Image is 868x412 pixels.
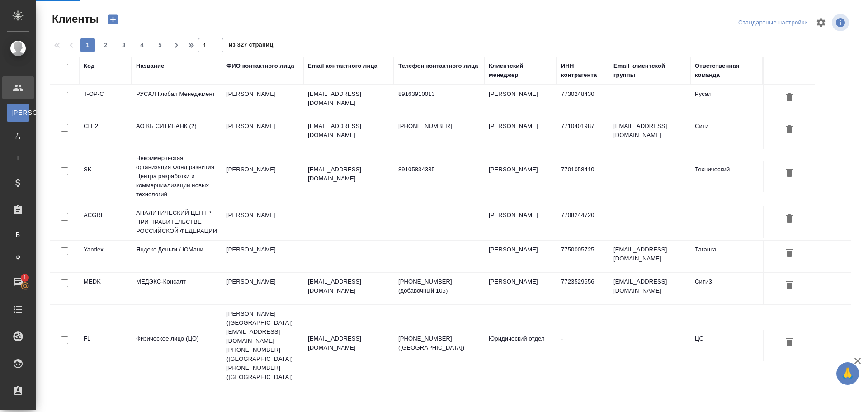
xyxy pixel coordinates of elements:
a: В [7,226,29,244]
div: split button [736,16,810,30]
span: В [11,230,25,239]
span: 3 [117,41,131,50]
td: Yandex [79,241,132,272]
div: Email контактного лица [308,62,377,71]
p: [EMAIL_ADDRESS][DOMAIN_NAME] [308,122,389,140]
td: CITI2 [79,117,132,149]
span: Настроить таблицу [810,12,832,33]
button: 2 [99,38,113,52]
button: Удалить [782,90,797,106]
td: [PERSON_NAME] [484,241,557,272]
td: - [557,330,609,361]
td: АО КБ СИТИБАНК (2) [132,117,222,149]
td: Юридический отдел [484,330,557,361]
td: 7701058410 [557,161,609,192]
td: [PERSON_NAME] [222,241,303,272]
td: 7750005725 [557,241,609,272]
td: Физическое лицо (ЦО) [132,330,222,361]
button: Создать [102,12,124,27]
div: Ответственная команда [695,62,758,80]
td: Русал [690,85,763,117]
td: [PERSON_NAME] [484,85,557,117]
div: ИНН контрагента [561,62,604,80]
a: Д [7,126,29,144]
span: 5 [153,41,167,50]
td: [PERSON_NAME] [484,273,557,304]
span: 🙏 [840,364,855,383]
div: Код [84,62,94,71]
button: 5 [153,38,167,52]
td: МЕДЭКС-Консалт [132,273,222,304]
td: Сити [690,117,763,149]
td: MEDK [79,273,132,304]
button: 🙏 [836,362,859,385]
p: [EMAIL_ADDRESS][DOMAIN_NAME] [308,277,389,295]
td: Яндекс Деньги / ЮМани [132,241,222,272]
td: FL [79,330,132,361]
p: [EMAIL_ADDRESS][DOMAIN_NAME] [308,334,389,352]
span: Ф [11,253,25,262]
td: [EMAIL_ADDRESS][DOMAIN_NAME] [609,117,690,149]
span: Т [11,153,25,162]
td: Сити3 [690,273,763,304]
span: 1 [18,273,32,282]
a: 1 [2,271,34,294]
td: [PERSON_NAME] [222,273,303,304]
td: [EMAIL_ADDRESS][DOMAIN_NAME] [609,241,690,272]
td: [EMAIL_ADDRESS][DOMAIN_NAME] [609,273,690,304]
td: РУСАЛ Глобал Менеджмент [132,85,222,117]
td: ЦО [690,330,763,361]
td: 7730248430 [557,85,609,117]
div: Телефон контактного лица [398,62,478,71]
td: Таганка [690,241,763,272]
td: SK [79,161,132,192]
td: [PERSON_NAME] ([GEOGRAPHIC_DATA]) [EMAIL_ADDRESS][DOMAIN_NAME] [PHONE_NUMBER] ([GEOGRAPHIC_DATA])... [222,305,303,386]
div: Название [136,62,164,71]
button: Удалить [782,165,797,182]
button: Удалить [782,122,797,138]
p: [EMAIL_ADDRESS][DOMAIN_NAME] [308,90,389,108]
td: T-OP-C [79,85,132,117]
td: [PERSON_NAME] [222,117,303,149]
div: ФИО контактного лица [226,62,294,71]
td: [PERSON_NAME] [484,206,557,238]
p: [PHONE_NUMBER] [398,122,480,131]
td: [PERSON_NAME] [484,117,557,149]
a: Т [7,149,29,167]
span: Посмотреть информацию [832,14,851,31]
button: Удалить [782,277,797,294]
td: [PERSON_NAME] [222,85,303,117]
td: [PERSON_NAME] [484,161,557,192]
td: 7710401987 [557,117,609,149]
td: АНАЛИТИЧЕСКИЙ ЦЕНТР ПРИ ПРАВИТЕЛЬСТВЕ РОССИЙСКОЙ ФЕДЕРАЦИИ [132,204,222,240]
span: Д [11,131,25,140]
div: Клиентский менеджер [489,62,552,80]
p: 89163910013 [398,90,480,99]
p: 89105834335 [398,165,480,174]
span: Клиенты [50,12,99,26]
span: [PERSON_NAME] [11,108,25,117]
button: Удалить [782,245,797,262]
a: Ф [7,248,29,266]
span: 4 [135,41,149,50]
span: из 327 страниц [229,39,273,52]
td: [PERSON_NAME] [222,161,303,192]
p: [PHONE_NUMBER] ([GEOGRAPHIC_DATA]) [398,334,480,352]
p: [EMAIL_ADDRESS][DOMAIN_NAME] [308,165,389,183]
td: 7708244720 [557,206,609,238]
button: Удалить [782,334,797,351]
td: Технический [690,161,763,192]
td: [PERSON_NAME] [222,206,303,238]
button: Удалить [782,211,797,227]
span: 2 [99,41,113,50]
button: 3 [117,38,131,52]
p: [PHONE_NUMBER] (добавочный 105) [398,277,480,295]
a: [PERSON_NAME] [7,104,29,122]
td: ACGRF [79,206,132,238]
td: Некоммерческая организация Фонд развития Центра разработки и коммерциализации новых технологий [132,149,222,204]
td: 7723529656 [557,273,609,304]
button: 4 [135,38,149,52]
div: Email клиентской группы [613,62,686,80]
